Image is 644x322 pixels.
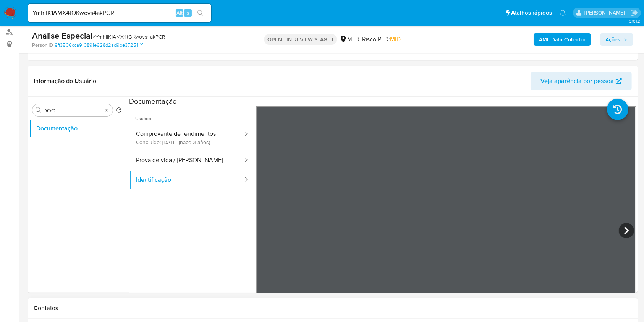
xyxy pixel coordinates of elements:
input: Procurar [43,107,102,114]
h1: Contatos [34,304,632,312]
p: OPEN - IN REVIEW STAGE I [264,34,337,45]
span: Atalhos rápidos [511,9,552,17]
button: Documentação [29,119,125,138]
div: MLB [340,35,359,44]
button: Retornar ao pedido padrão [116,107,122,115]
span: MID [390,35,401,44]
b: AML Data Collector [539,33,586,46]
b: Person ID [32,42,53,49]
button: Veja aparência por pessoa [531,72,632,90]
span: Veja aparência por pessoa [540,72,614,90]
span: Alt [176,9,183,16]
a: 9ff3506cca910891e628d2ad9be37251 [55,42,143,49]
span: s [187,9,189,16]
span: Risco PLD: [362,35,401,44]
span: # YmhIIK1AMX4tOKwovs4akPCR [92,33,165,41]
button: Apagar busca [104,107,110,113]
b: Análise Especial [32,29,92,42]
button: Ações [600,33,633,46]
span: 3.161.2 [629,18,640,24]
span: Ações [605,33,620,46]
h1: Informação do Usuário [34,77,96,85]
a: Sair [630,9,638,17]
button: AML Data Collector [534,33,591,46]
a: Notificações [560,10,566,16]
button: Procurar [36,107,42,113]
input: Pesquise usuários ou casos... [28,8,211,18]
button: search-icon [193,8,208,18]
p: ana.conceicao@mercadolivre.com [584,9,628,16]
